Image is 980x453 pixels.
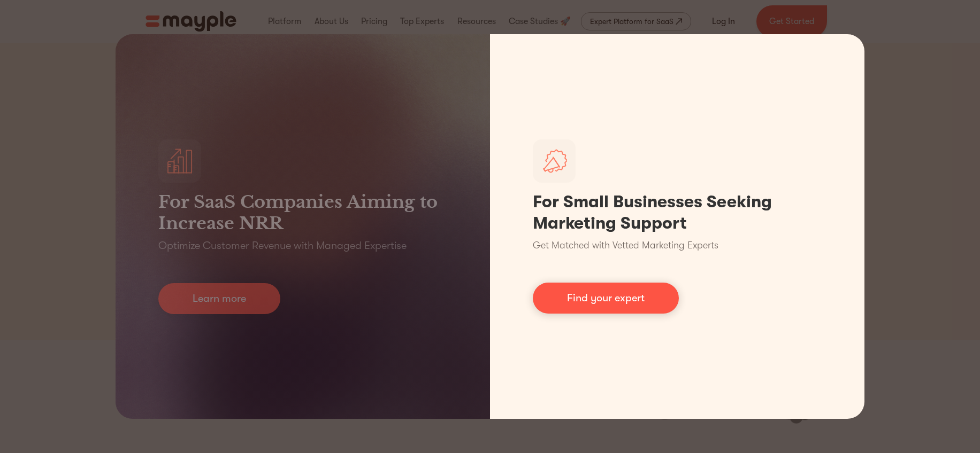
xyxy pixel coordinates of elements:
[533,283,679,314] a: Find your expert
[533,238,718,253] p: Get Matched with Vetted Marketing Experts
[158,238,407,253] p: Optimize Customer Revenue with Managed Expertise
[158,191,447,234] h3: For SaaS Companies Aiming to Increase NRR
[533,191,822,234] h1: For Small Businesses Seeking Marketing Support
[158,283,280,314] a: Learn more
